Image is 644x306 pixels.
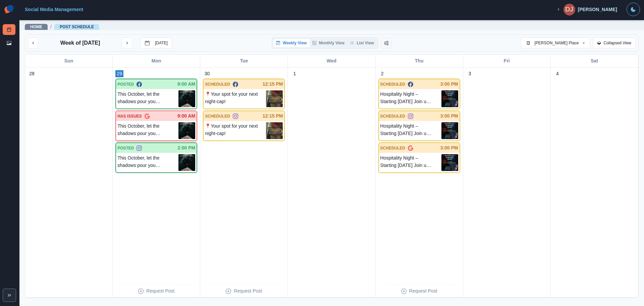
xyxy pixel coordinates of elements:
button: next month [122,38,132,48]
button: List View [347,39,377,47]
p: Week of [DATE] [60,39,100,47]
p: 3 [469,70,471,77]
div: Thu [376,55,463,67]
img: rb88miykbwd3cxzexva7 [441,122,458,139]
p: 9:00 AM [177,113,195,120]
a: Post Schedule [3,24,15,35]
p: 12:15 PM [263,113,283,120]
p: [DATE] [155,41,168,45]
p: HAS ISSUES [117,113,142,119]
div: Sun [25,55,113,67]
button: previous month [28,38,39,48]
button: [PERSON_NAME] Place [521,38,590,48]
p: 📍Your spot for your next night-cap! [205,90,266,107]
p: This October, let the shadows pour you something daring… Seduction in a glass — the Black Corset ... [117,154,178,171]
p: Request Post [234,288,262,295]
div: Mon [113,55,200,67]
p: Request Post [146,288,174,295]
p: SCHEDULED [205,113,230,119]
p: This October, let the shadows pour you something daring… Seduction in a glass — the Black Corset ... [117,122,178,139]
a: Post Schedule [60,25,94,29]
p: Hospitality Night – Starting [DATE] Join us every [DATE] for a night made just for industry frien... [380,90,441,107]
img: zzi6wijegs2k5ljczlls [178,122,195,139]
div: Fri [463,55,551,67]
p: Hospitality Night – Starting [DATE] Join us every [DATE] for a night made just for industry frien... [380,154,441,171]
p: SCHEDULED [205,81,230,87]
p: 4 [556,70,559,77]
button: Expand [3,289,16,302]
p: Hospitality Night – Starting [DATE] Join us every [DATE] for a night made just for industry frien... [380,122,441,139]
p: SCHEDULED [380,113,406,119]
p: 📍Your spot for your next night-cap! [205,122,266,139]
p: SCHEDULED [380,81,406,87]
span: / [50,23,52,30]
div: Sat [551,55,638,67]
p: 3:00 PM [440,144,458,151]
p: Request Post [409,288,437,295]
a: Home [30,25,42,29]
p: 29 [117,70,122,77]
p: 3:00 PM [440,81,458,88]
p: POSTED [117,145,134,151]
button: Change View Order [381,38,392,48]
button: Collapsed View [593,38,636,48]
p: 2 [381,70,384,77]
nav: breadcrumb [25,23,99,30]
div: Wed [288,55,375,67]
p: 2:00 PM [177,144,195,151]
p: 12:15 PM [263,81,283,88]
p: 3:00 PM [440,113,458,120]
p: 30 [204,70,210,77]
p: POSTED [117,81,134,87]
div: Tue [200,55,288,67]
button: [PERSON_NAME] [551,3,623,16]
button: go to today [141,38,172,48]
p: SCHEDULED [380,145,406,151]
img: zzi6wijegs2k5ljczlls [178,90,195,107]
img: eopvan80eanrfiyhcfcj [266,122,283,139]
button: Monthly View [310,39,347,47]
p: This October, let the shadows pour you something daring… Seduction in a glass — the Black Corset ... [117,90,178,107]
img: eopvan80eanrfiyhcfcj [266,90,283,107]
img: qtwrb7qi9dkujd2xpour [441,90,458,107]
p: 28 [29,70,35,77]
a: Media Library [3,38,15,48]
button: Weekly View [273,39,310,47]
p: 1 [293,70,296,77]
p: 9:00 AM [177,81,195,88]
div: [PERSON_NAME] [578,7,617,12]
img: zzi6wijegs2k5ljczlls [178,154,195,171]
button: Toggle Mode [627,3,640,16]
a: Social Media Management [25,7,83,12]
img: 1625823524116846 [525,40,532,46]
img: qtwrb7qi9dkujd2xpour [441,154,458,171]
div: Dana Jacob [565,1,573,17]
